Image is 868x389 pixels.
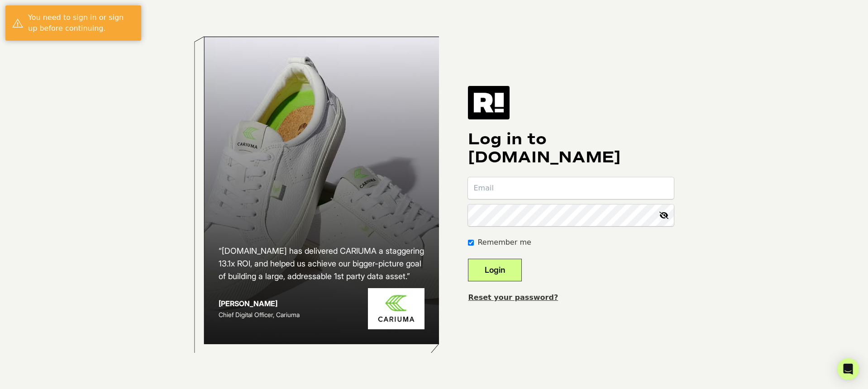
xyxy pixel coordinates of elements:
span: Chief Digital Officer, Cariuma [219,311,300,318]
div: You need to sign in or sign up before continuing. [28,12,134,34]
input: Email [468,177,674,199]
button: Login [468,259,522,281]
img: Retention.com [468,86,510,119]
label: Remember me [477,237,531,248]
strong: [PERSON_NAME] [219,299,277,308]
h2: “[DOMAIN_NAME] has delivered CARIUMA a staggering 13.1x ROI, and helped us achieve our bigger-pic... [219,245,425,283]
a: Reset your password? [468,293,558,302]
div: Open Intercom Messenger [837,358,859,380]
h1: Log in to [DOMAIN_NAME] [468,130,674,166]
img: Cariuma [368,288,424,329]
